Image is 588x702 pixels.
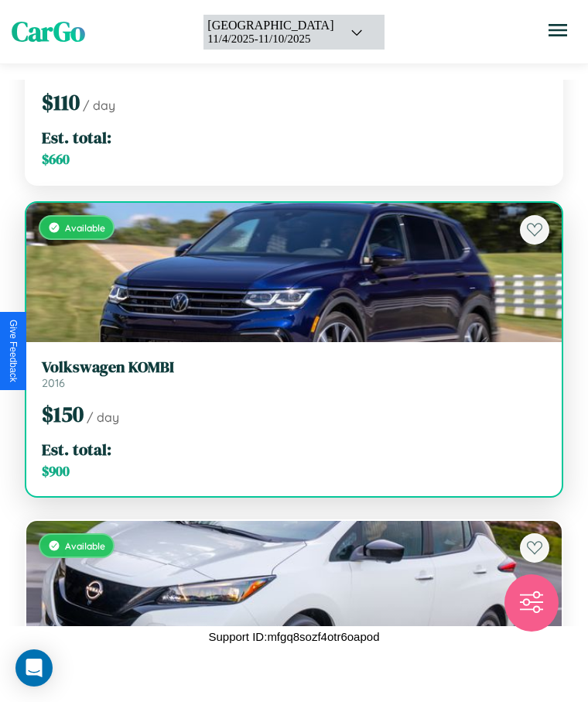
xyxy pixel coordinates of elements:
[65,540,105,552] span: Available
[207,33,333,46] div: 11 / 4 / 2025 - 11 / 10 / 2025
[42,399,84,429] span: $ 150
[42,126,111,149] span: Est. total:
[83,98,115,113] span: / day
[209,626,380,647] p: Support ID: mfgq8sozf4otr6oapod
[42,87,80,117] span: $ 110
[42,358,546,376] h3: Volkswagen KOMBI
[42,358,546,390] a: Volkswagen KOMBI2016
[42,438,111,461] span: Est. total:
[42,150,70,169] span: $ 660
[65,222,105,234] span: Available
[8,320,19,382] div: Give Feedback
[15,649,53,687] div: Open Intercom Messenger
[12,13,85,50] span: CarGo
[87,409,119,425] span: / day
[42,376,65,390] span: 2016
[42,462,70,481] span: $ 900
[207,19,333,33] div: [GEOGRAPHIC_DATA]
